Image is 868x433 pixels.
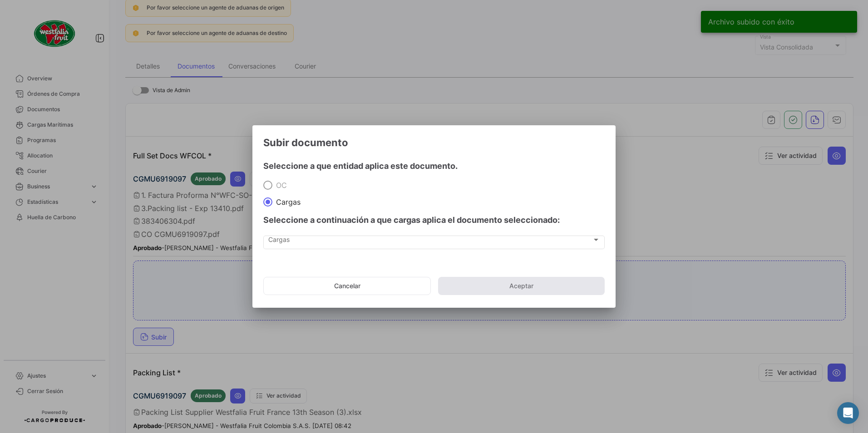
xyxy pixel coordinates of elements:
[272,181,287,190] span: OC
[263,214,605,226] h4: Seleccione a continuación a que cargas aplica el documento seleccionado:
[263,160,605,172] h4: Seleccione a que entidad aplica este documento.
[268,238,592,246] span: Cargas
[272,197,301,207] span: Cargas
[263,136,605,149] h3: Subir documento
[837,402,859,424] div: Abrir Intercom Messenger
[263,277,431,295] button: Cancelar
